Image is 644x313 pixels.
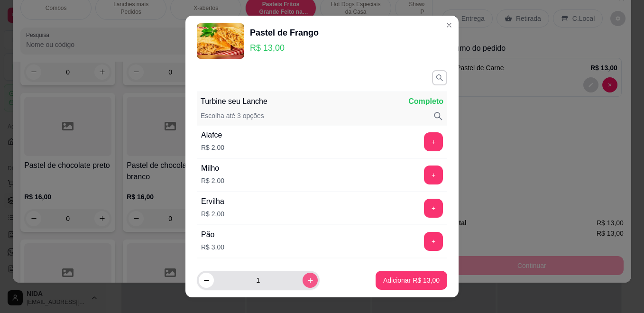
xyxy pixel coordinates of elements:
[303,273,318,288] button: increase-product-quantity
[408,96,443,107] p: Completo
[201,196,224,207] div: Ervilha
[201,96,267,107] p: Turbine seu Lanche
[424,199,443,218] button: add
[250,41,319,55] p: R$ 13,00
[201,242,224,252] p: R$ 3,00
[199,273,214,288] button: decrease-product-quantity
[250,26,319,39] div: Pastel de Frango
[201,229,224,240] div: Pão
[201,262,260,274] div: Maionese caseira
[201,163,224,174] div: Milho
[201,176,224,185] p: R$ 2,00
[424,232,443,251] button: add
[376,271,447,290] button: Adicionar R$ 13,00
[383,276,440,285] p: Adicionar R$ 13,00
[197,23,244,59] img: product-image
[424,166,443,184] button: add
[201,129,224,141] div: Alafce
[442,18,457,33] button: Close
[201,111,264,121] p: Escolha até 3 opções
[201,209,224,219] p: R$ 2,00
[424,132,443,151] button: add
[201,143,224,152] p: R$ 2,00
